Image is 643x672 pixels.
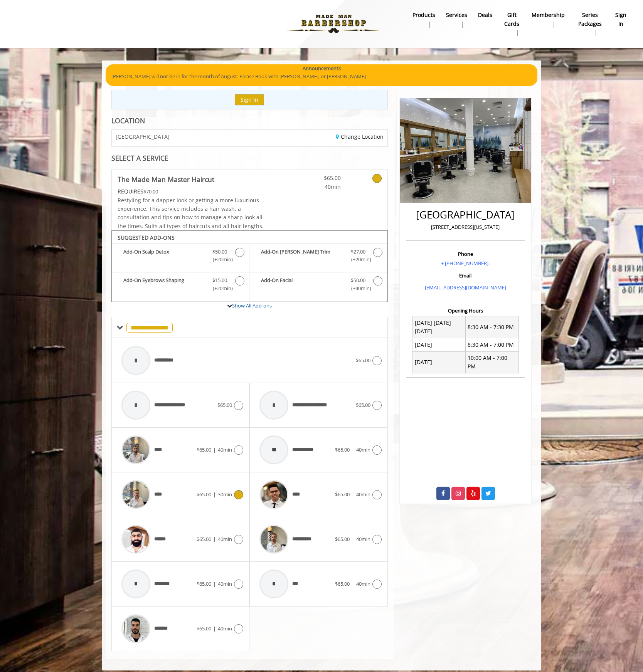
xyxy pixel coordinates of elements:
a: Show All Add-ons [232,302,272,309]
span: | [213,625,216,632]
span: | [213,446,216,453]
h3: Opening Hours [406,308,525,313]
span: Restyling for a dapper look or getting a more luxurious experience. This service includes a hair ... [118,197,264,230]
a: Change Location [336,133,384,140]
p: [PERSON_NAME] will not be in for the month of August. Please Book with [PERSON_NAME], or [PERSON_... [111,72,532,81]
button: Sign In [235,94,264,105]
b: Add-On Scalp Detox [123,248,205,264]
td: 8:30 AM - 7:00 PM [465,338,518,351]
span: (+40min ) [347,284,369,292]
label: Add-On Facial [253,276,383,294]
td: 8:30 AM - 7:30 PM [465,316,518,338]
span: $65.00 [197,536,211,543]
a: MembershipMembership [526,10,570,30]
h3: Email [408,273,523,278]
span: $65.00 [335,491,350,498]
b: LOCATION [111,116,145,125]
span: 40min [295,183,341,191]
b: Add-On Facial [261,276,343,292]
td: [DATE] [412,351,466,373]
b: sign in [615,11,626,28]
span: (+20min ) [347,255,369,264]
span: $15.00 [212,276,227,284]
span: $65.00 [356,357,370,364]
b: Series packages [576,11,604,28]
a: [EMAIL_ADDRESS][DOMAIN_NAME] [425,284,506,291]
span: $65.00 [217,402,232,408]
span: | [352,580,354,587]
span: $65.00 [335,580,350,587]
b: Add-On Eyebrows Shaping [123,276,205,292]
div: SELECT A SERVICE [111,155,388,162]
span: $50.00 [212,248,227,256]
span: $65.00 [356,402,370,408]
span: $65.00 [197,580,211,587]
span: (+20min ) [209,255,231,264]
b: gift cards [503,11,521,28]
b: Membership [532,11,565,19]
span: | [213,536,216,543]
a: Series packagesSeries packages [570,10,610,38]
span: | [352,491,354,498]
span: This service needs some Advance to be paid before we block your appointment [118,188,143,195]
label: Add-On Eyebrows Shaping [116,276,245,294]
span: 40min [218,625,232,632]
b: products [412,11,435,19]
a: ServicesServices [441,10,473,30]
span: $27.00 [351,248,365,256]
td: [DATE] [DATE] [DATE] [412,316,466,338]
span: $50.00 [351,276,365,284]
a: Productsproducts [407,10,441,30]
b: The Made Man Master Haircut [118,174,214,185]
span: 40min [356,536,370,543]
span: $65.00 [335,446,350,453]
img: Made Man Barbershop logo [281,3,387,45]
span: $65.00 [295,174,341,182]
b: Services [446,11,467,19]
b: Add-On [PERSON_NAME] Trim [261,248,343,264]
span: 40min [218,446,232,453]
b: Announcements [303,64,341,72]
span: 40min [356,580,370,587]
span: 30min [218,491,232,498]
td: 10:00 AM - 7:00 PM [465,351,518,373]
a: DealsDeals [473,10,498,30]
div: $70.00 [118,187,273,196]
label: Add-On Scalp Detox [116,248,245,266]
label: Add-On Beard Trim [253,248,383,266]
span: $65.00 [197,491,211,498]
span: 40min [218,536,232,543]
span: | [213,580,216,587]
span: | [352,536,354,543]
span: [GEOGRAPHIC_DATA] [116,134,170,139]
span: $65.00 [335,536,350,543]
b: Deals [478,11,492,19]
span: 40min [356,446,370,453]
h2: [GEOGRAPHIC_DATA] [408,209,523,220]
a: + [PHONE_NUMBER]. [441,260,490,267]
span: $65.00 [197,446,211,453]
div: The Made Man Master Haircut Add-onS [111,230,388,302]
b: SUGGESTED ADD-ONS [118,234,175,241]
span: (+20min ) [209,284,231,292]
p: [STREET_ADDRESS][US_STATE] [408,223,523,231]
span: | [213,491,216,498]
span: | [352,446,354,453]
span: 40min [356,491,370,498]
td: [DATE] [412,338,466,351]
a: sign insign in [610,10,632,30]
h3: Phone [408,251,523,257]
span: $65.00 [197,625,211,632]
a: Gift cardsgift cards [498,10,526,38]
span: 40min [218,580,232,587]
